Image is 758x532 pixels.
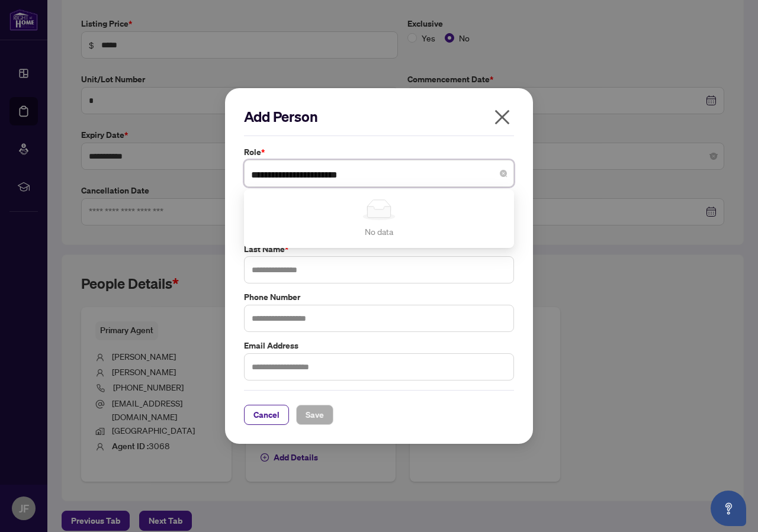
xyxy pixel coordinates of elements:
[253,405,280,424] span: Cancel
[711,491,746,526] button: Open asap
[258,225,500,238] div: No data
[244,243,514,256] label: Last Name
[244,146,514,159] label: Role
[244,339,514,352] label: Email Address
[244,405,289,425] button: Cancel
[493,108,512,127] span: close
[244,107,514,126] h2: Add Person
[500,170,507,177] span: close-circle
[244,291,514,304] label: Phone Number
[296,405,333,425] button: Save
